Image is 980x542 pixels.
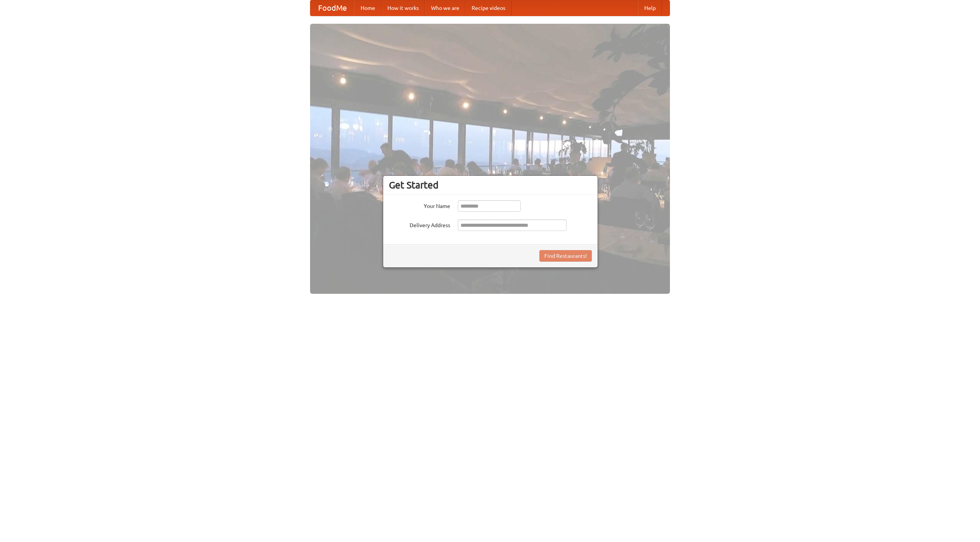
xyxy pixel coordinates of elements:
a: Recipe videos [465,0,511,16]
a: FoodMe [310,0,354,16]
a: Help [638,0,662,16]
label: Delivery Address [389,219,450,229]
button: Find Restaurants! [539,250,592,262]
label: Your Name [389,200,450,210]
a: Who we are [425,0,465,16]
a: How it works [381,0,425,16]
a: Home [354,0,381,16]
h3: Get Started [389,179,592,191]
